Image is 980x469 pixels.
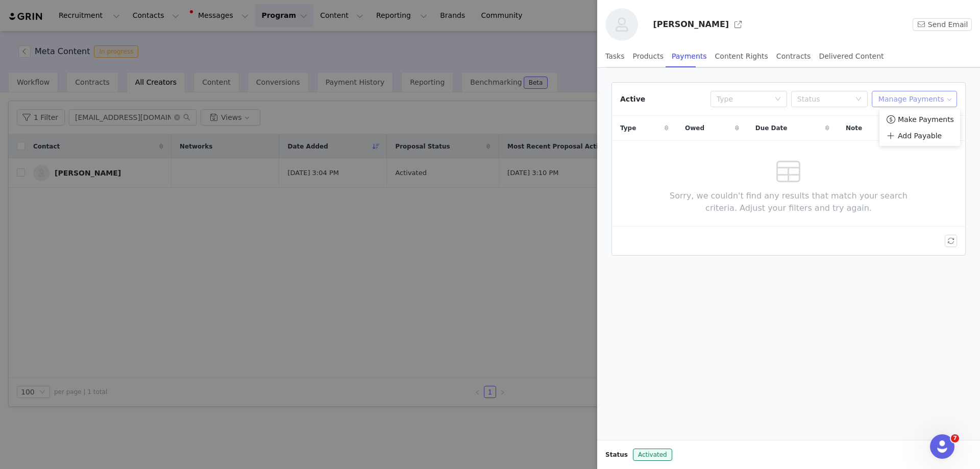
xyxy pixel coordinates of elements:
[797,94,850,104] div: Status
[755,124,788,133] span: Due Date
[717,94,770,104] div: Type
[620,94,645,105] div: Active
[605,45,625,68] div: Tasks
[605,450,628,459] span: Status
[913,18,972,31] button: Send Email
[672,45,707,68] div: Payments
[930,434,954,459] iframe: Intercom live chat
[633,449,672,461] span: Activated
[846,124,862,133] span: Note
[685,124,704,133] span: Owed
[951,434,959,442] span: 7
[855,96,862,103] i: icon: down
[872,91,957,107] button: Manage Payments
[898,114,954,125] span: Make Payments
[633,45,664,68] div: Products
[898,130,942,141] span: Add Payable
[653,18,729,31] h3: [PERSON_NAME]
[819,45,884,68] div: Delivered Content
[620,124,636,133] span: Type
[715,45,768,68] div: Content Rights
[605,8,638,41] img: 79fd4594-1e30-4600-bbbd-42f500576065--s.jpg
[879,128,960,144] li: Add Payable
[776,45,811,68] div: Contracts
[611,82,966,256] article: Active
[775,96,781,103] i: icon: down
[654,190,923,214] span: Sorry, we couldn't find any results that match your search criteria. Adjust your filters and try ...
